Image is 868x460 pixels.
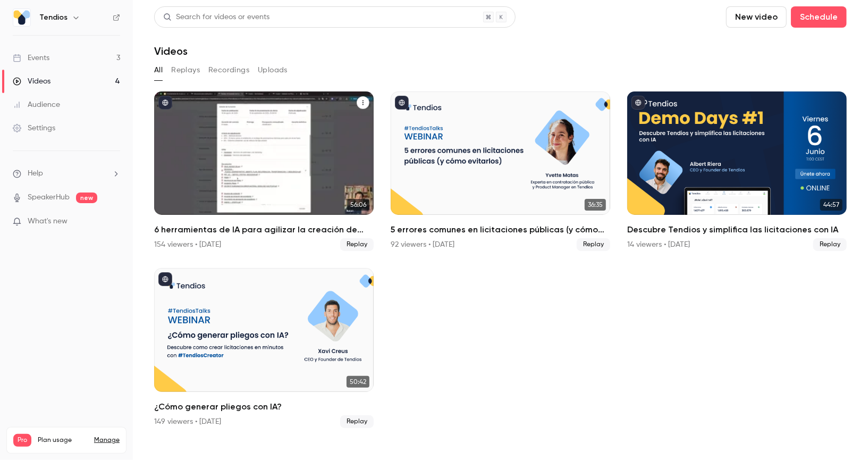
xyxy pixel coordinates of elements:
span: new [76,193,97,203]
span: Plan usage [38,436,88,445]
div: 14 viewers • [DATE] [627,239,690,250]
button: Uploads [258,62,288,79]
a: 56:066 herramientas de IA para agilizar la creación de expedientes154 viewers • [DATE]Replay [154,91,374,251]
span: Pro [13,434,31,447]
a: Manage [94,436,120,445]
div: Search for videos or events [163,12,269,23]
div: 149 viewers • [DATE] [154,416,221,427]
span: 50:42 [347,376,369,388]
div: Audience [13,99,60,110]
img: Tendios [13,9,30,26]
ul: Videos [154,91,847,428]
div: Videos [13,76,50,87]
li: Descubre Tendios y simplifica las licitaciones con IA [627,91,847,251]
li: 6 herramientas de IA para agilizar la creación de expedientes [154,91,374,251]
span: 44:57 [820,199,842,211]
button: published [158,96,172,110]
span: Replay [577,238,610,251]
span: What's new [28,216,68,227]
a: 50:42¿Cómo generar pliegos con IA?149 viewers • [DATE]Replay [154,268,374,428]
button: Replays [171,62,200,79]
span: Help [28,168,43,179]
span: Replay [340,415,374,428]
a: 44:57Descubre Tendios y simplifica las licitaciones con IA14 viewers • [DATE]Replay [627,91,847,251]
button: All [154,62,163,79]
button: Recordings [208,62,249,79]
h6: Tendios [39,12,68,23]
button: Schedule [791,6,847,28]
li: 5 errores comunes en licitaciones públicas (y cómo evitarlos) [391,91,610,251]
a: 36:355 errores comunes en licitaciones públicas (y cómo evitarlos)92 viewers • [DATE]Replay [391,91,610,251]
h2: ¿Cómo generar pliegos con IA? [154,400,374,413]
h1: Videos [154,45,188,57]
section: Videos [154,6,847,454]
button: published [395,96,409,110]
div: Settings [13,123,55,133]
button: published [158,272,172,286]
a: SpeakerHub [28,192,70,203]
button: New video [726,6,787,28]
li: help-dropdown-opener [13,168,120,179]
span: 36:35 [585,199,606,211]
div: 154 viewers • [DATE] [154,239,221,250]
span: 56:06 [347,199,369,211]
li: ¿Cómo generar pliegos con IA? [154,268,374,428]
span: Replay [340,238,374,251]
div: Events [13,53,49,63]
h2: 6 herramientas de IA para agilizar la creación de expedientes [154,223,374,236]
h2: Descubre Tendios y simplifica las licitaciones con IA [627,223,847,236]
div: 92 viewers • [DATE] [391,239,454,250]
button: published [631,96,645,110]
span: Replay [813,238,847,251]
h2: 5 errores comunes en licitaciones públicas (y cómo evitarlos) [391,223,610,236]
